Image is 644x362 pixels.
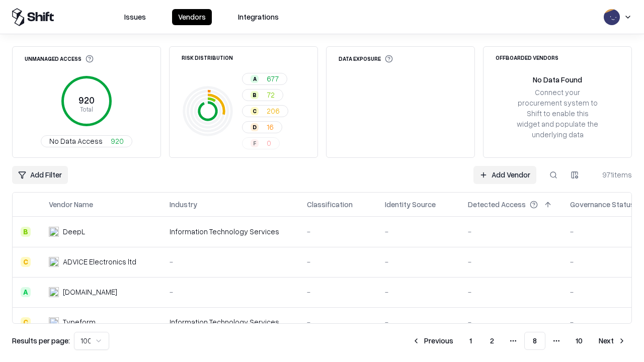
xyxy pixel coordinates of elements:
div: - [307,256,369,267]
div: B [21,227,31,237]
div: [DOMAIN_NAME] [63,287,117,297]
div: 971 items [592,169,632,180]
div: Industry [170,199,197,210]
tspan: Total [80,105,93,113]
div: Governance Status [570,199,634,210]
div: B [251,91,259,99]
span: 920 [111,136,124,146]
div: Information Technology Services [170,226,291,237]
div: No Data Found [533,74,582,85]
span: 206 [267,106,280,116]
div: C [251,107,259,115]
div: - [385,287,452,297]
button: Issues [118,9,152,25]
div: Detected Access [468,199,526,210]
div: - [307,287,369,297]
div: ADVICE Electronics ltd [63,256,136,267]
span: 677 [267,73,279,84]
div: Information Technology Services [170,317,291,327]
div: - [307,226,369,237]
div: DeepL [63,226,85,237]
button: A677 [242,73,287,85]
button: Add Filter [12,166,68,184]
button: 10 [568,332,591,350]
img: ADVICE Electronics ltd [49,257,59,267]
div: Typeform [63,317,96,327]
img: Typeform [49,317,59,327]
span: 72 [267,89,275,100]
p: Results per page: [12,335,70,346]
div: A [21,287,31,297]
div: - [385,226,452,237]
button: B72 [242,89,283,101]
button: D16 [242,121,282,133]
tspan: 920 [78,95,95,106]
div: A [251,75,259,83]
div: Unmanaged Access [25,55,94,63]
div: D [251,123,259,131]
div: Identity Source [385,199,436,210]
div: Offboarded Vendors [496,55,558,60]
span: 16 [267,122,274,132]
div: Risk Distribution [182,55,233,60]
div: - [307,317,369,327]
div: Data Exposure [339,55,393,63]
button: No Data Access920 [41,135,132,147]
div: - [468,256,554,267]
a: Add Vendor [473,166,536,184]
img: cybersafe.co.il [49,287,59,297]
button: Integrations [232,9,285,25]
div: C [21,317,31,327]
span: No Data Access [49,136,103,146]
div: Connect your procurement system to Shift to enable this widget and populate the underlying data [516,87,599,140]
button: Vendors [172,9,212,25]
div: - [385,317,452,327]
div: - [468,226,554,237]
button: 1 [461,332,480,350]
div: C [21,257,31,267]
button: C206 [242,105,288,117]
div: - [170,256,291,267]
button: 2 [482,332,502,350]
button: Previous [406,332,459,350]
button: 8 [524,332,545,350]
div: - [170,287,291,297]
div: - [385,256,452,267]
nav: pagination [406,332,632,350]
div: - [468,317,554,327]
img: DeepL [49,227,59,237]
div: Classification [307,199,353,210]
button: Next [593,332,632,350]
div: - [468,287,554,297]
div: Vendor Name [49,199,93,210]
